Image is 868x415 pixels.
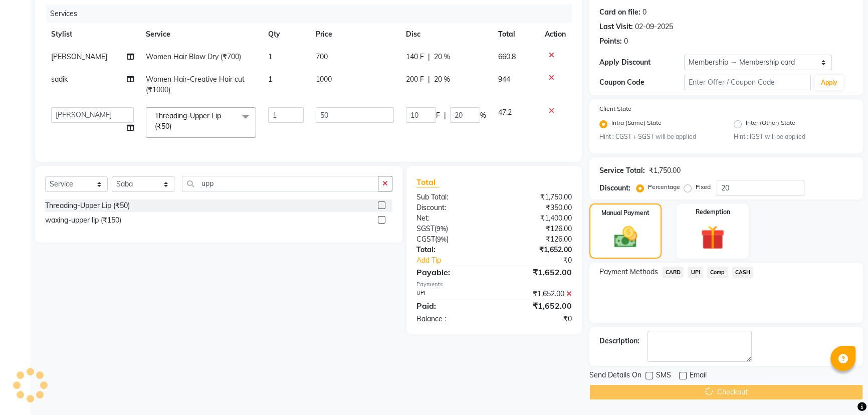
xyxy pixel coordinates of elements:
[409,245,494,255] div: Total:
[611,118,662,130] label: Intra (Same) State
[437,235,447,243] span: 9%
[480,110,486,121] span: %
[146,75,245,94] span: Women Hair-Creative Hair cut (₹1000)
[508,255,579,266] div: ₹0
[416,224,435,233] span: SGST
[599,7,640,18] div: Card on file:
[409,202,494,213] div: Discount:
[498,75,510,84] span: 944
[492,23,539,46] th: Total
[434,52,450,62] span: 20 %
[648,182,680,191] label: Percentage
[599,267,658,277] span: Payment Methods
[310,23,400,46] th: Price
[494,289,579,299] div: ₹1,652.00
[732,267,754,278] span: CASH
[171,122,176,131] a: x
[46,5,579,23] div: Services
[409,234,494,245] div: ( )
[690,370,707,382] span: Email
[599,22,633,32] div: Last Visit:
[599,336,639,346] div: Description:
[316,75,332,84] span: 1000
[428,74,430,85] span: |
[599,183,630,193] div: Discount:
[498,108,512,117] span: 47.2
[599,165,645,176] div: Service Total:
[155,111,221,131] span: Threading-Upper Lip (₹50)
[494,266,579,278] div: ₹1,652.00
[599,57,684,68] div: Apply Discount
[642,7,646,18] div: 0
[268,75,272,84] span: 1
[409,255,509,266] a: Add Tip
[416,280,572,289] div: Payments
[444,110,446,121] span: |
[316,52,328,61] span: 700
[649,165,681,176] div: ₹1,750.00
[688,267,703,278] span: UPI
[45,23,140,46] th: Stylist
[494,192,579,202] div: ₹1,750.00
[494,314,579,324] div: ₹0
[494,245,579,255] div: ₹1,652.00
[601,209,649,218] label: Manual Payment
[693,223,732,253] img: _gift.svg
[406,74,424,85] span: 200 F
[494,224,579,234] div: ₹126.00
[589,370,641,382] span: Send Details On
[45,215,121,226] div: waxing-upper lip (₹150)
[635,22,673,32] div: 02-09-2025
[624,36,628,47] div: 0
[599,36,622,47] div: Points:
[656,370,671,382] span: SMS
[494,300,579,312] div: ₹1,652.00
[416,235,435,244] span: CGST
[409,300,494,312] div: Paid:
[696,182,711,191] label: Fixed
[140,23,262,46] th: Service
[400,23,492,46] th: Disc
[409,266,494,278] div: Payable:
[45,200,130,211] div: Threading-Upper Lip (₹50)
[815,75,843,90] button: Apply
[437,225,446,233] span: 9%
[428,52,430,62] span: |
[734,132,853,141] small: Hint : IGST will be applied
[409,289,494,299] div: UPI
[51,52,107,61] span: [PERSON_NAME]
[707,267,728,278] span: Comp
[182,176,378,191] input: Search or Scan
[409,213,494,224] div: Net:
[268,52,272,61] span: 1
[607,224,644,250] img: _cash.svg
[146,52,241,61] span: Women Hair Blow Dry (₹700)
[599,132,719,141] small: Hint : CGST + SGST will be applied
[436,110,440,121] span: F
[494,234,579,245] div: ₹126.00
[409,192,494,202] div: Sub Total:
[539,23,572,46] th: Action
[684,75,811,90] input: Enter Offer / Coupon Code
[494,202,579,213] div: ₹350.00
[498,52,516,61] span: 660.8
[262,23,310,46] th: Qty
[599,77,684,88] div: Coupon Code
[406,52,424,62] span: 140 F
[409,224,494,234] div: ( )
[409,314,494,324] div: Balance :
[434,74,450,85] span: 20 %
[494,213,579,224] div: ₹1,400.00
[696,207,730,217] label: Redemption
[51,75,68,84] span: sadik
[416,177,440,187] span: Total
[599,104,631,113] label: Client State
[662,267,684,278] span: CARD
[746,118,795,130] label: Inter (Other) State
